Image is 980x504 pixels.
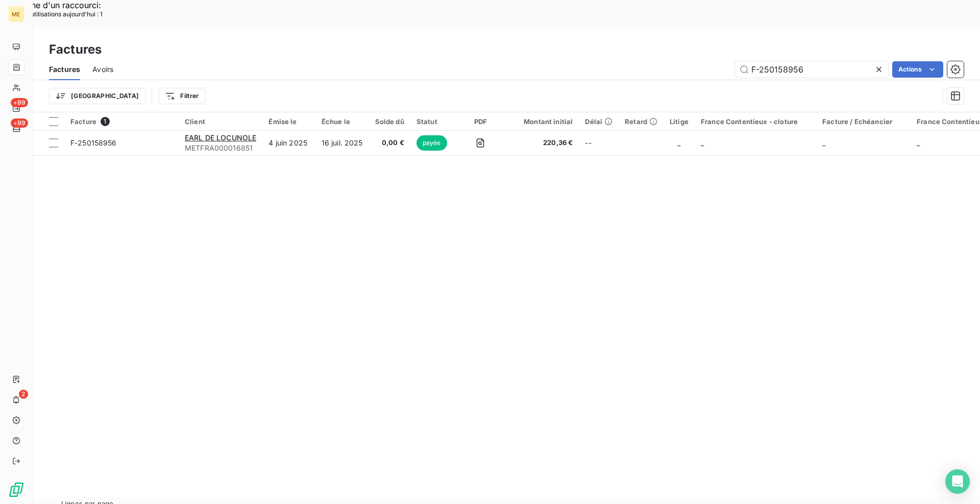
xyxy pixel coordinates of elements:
[49,40,102,59] h3: Factures
[322,117,363,126] div: Échue le
[8,100,24,116] a: +99
[375,117,404,126] div: Solde dû
[19,390,28,399] span: 2
[315,131,369,155] td: 16 juil. 2025
[585,117,612,126] div: Délai
[822,138,825,147] span: _
[511,117,573,126] div: Montant initial
[416,117,450,126] div: Statut
[701,117,810,126] div: France Contentieux - cloture
[268,117,309,126] div: Émise le
[11,98,28,107] span: +99
[70,117,96,126] span: Facture
[416,135,447,151] span: payée
[917,138,920,147] span: _
[892,61,943,78] button: Actions
[945,469,970,494] div: Open Intercom Messenger
[262,131,315,155] td: 4 juin 2025
[11,118,28,128] span: +99
[185,117,256,126] div: Client
[185,143,256,153] span: METFRA000016851
[625,117,657,126] div: Retard
[822,117,904,126] div: Facture / Echéancier
[677,138,680,147] span: _
[462,117,499,126] div: PDF
[735,61,888,78] input: Rechercher
[49,64,80,75] span: Factures
[579,131,619,155] td: --
[8,482,24,498] img: Logo LeanPay
[49,88,145,104] button: [GEOGRAPHIC_DATA]
[70,138,117,147] span: F-250158956
[701,138,704,147] span: _
[511,138,573,148] span: 220,36 €
[158,88,205,104] button: Filtrer
[375,138,404,148] span: 0,00 €
[670,117,689,126] div: Litige
[101,117,110,126] span: 1
[185,133,256,142] span: EARL DE LOCUNOLE
[8,121,24,137] a: +99
[92,64,113,75] span: Avoirs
